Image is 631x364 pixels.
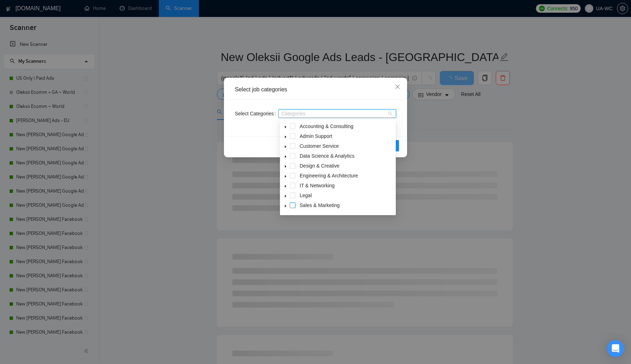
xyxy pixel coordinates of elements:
[298,132,394,140] span: Admin Support
[284,125,287,129] span: caret-down
[284,135,287,139] span: caret-down
[300,183,335,188] span: IT & Networking
[298,211,394,219] span: Translation
[281,111,283,116] input: Select Categories
[300,153,355,159] span: Data Science & Analytics
[284,155,287,158] span: caret-down
[284,194,287,198] span: caret-down
[235,86,396,93] div: Select job categories
[284,165,287,168] span: caret-down
[300,143,339,149] span: Customer Service
[300,163,339,169] span: Design & Creative
[298,162,394,170] span: Design & Creative
[300,173,358,178] span: Engineering & Architecture
[284,204,287,208] span: caret-down
[235,108,279,119] label: Select Categories
[607,340,624,357] div: Open Intercom Messenger
[298,142,394,150] span: Customer Service
[284,184,287,188] span: caret-down
[298,171,394,180] span: Engineering & Architecture
[300,202,340,208] span: Sales & Marketing
[284,145,287,148] span: caret-down
[298,181,394,190] span: IT & Networking
[298,152,394,160] span: Data Science & Analytics
[298,201,394,210] span: Sales & Marketing
[298,122,394,131] span: Accounting & Consulting
[300,133,332,139] span: Admin Support
[300,123,354,129] span: Accounting & Consulting
[395,84,400,90] span: close
[284,175,287,178] span: caret-down
[300,193,312,198] span: Legal
[388,78,407,97] button: Close
[298,191,394,200] span: Legal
